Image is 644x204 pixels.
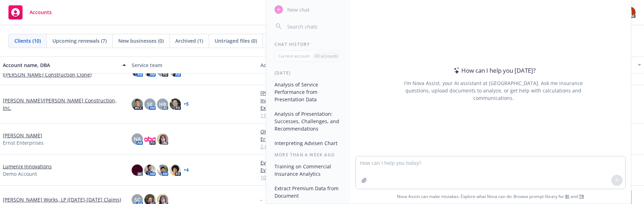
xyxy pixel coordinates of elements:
[3,97,126,112] a: [PERSON_NAME]/[PERSON_NAME] Construction, Inc.
[272,108,345,134] button: Analysis of Presentation: Successes, Challenges, and Recommendations
[170,98,181,110] img: photo
[315,53,338,59] p: All accounts
[132,164,143,176] img: photo
[260,89,384,104] a: [PERSON_NAME]/[PERSON_NAME] Construction, Inc. - Surety Bond
[394,79,592,102] div: I'm Nova Assist, your AI assistant at [GEOGRAPHIC_DATA]. Ask me insurance questions, upload docum...
[452,66,536,75] div: How can I help you [DATE]?
[129,56,258,73] button: Service team
[266,152,350,158] div: More than a week ago
[184,102,189,106] a: + 5
[147,101,153,108] span: SE
[157,164,168,176] img: photo
[175,37,203,44] span: Archived (1)
[266,70,350,76] div: [DATE]
[3,163,52,170] a: Lumenix Innovations
[260,159,384,166] a: EventDrop, Inc. - Commercial Auto
[144,133,156,145] img: photo
[159,101,166,108] span: HB
[260,61,384,69] div: Active policies
[215,37,257,44] span: Untriaged files (0)
[579,193,584,199] a: TR
[260,196,262,203] span: -
[3,61,118,69] div: Account name, DBA
[278,53,310,59] p: Current account
[184,168,189,172] a: + 4
[3,139,44,146] span: Ernst Enterprises
[260,128,384,135] a: OH QSI
[6,2,55,22] a: Accounts
[286,6,310,13] span: New chat
[272,161,345,180] button: Training on Commercial Insurance Analytics
[118,37,164,44] span: New businesses (0)
[286,22,342,31] input: Search chats
[272,137,345,149] button: Interpreting Advisen Chart
[260,143,384,150] a: 2 more
[3,132,42,139] a: [PERSON_NAME]
[144,164,156,176] img: photo
[3,196,121,203] a: [PERSON_NAME] Works, LP ([DATE]-[DATE] Claims)
[170,164,181,176] img: photo
[134,135,141,143] span: NA
[30,10,52,15] span: Accounts
[260,104,384,112] a: Excess $5M
[397,189,584,204] span: Nova Assist can make mistakes. Explore what Nova can do: Browse prompt library for and
[258,56,386,73] button: Active policies
[266,41,350,47] div: Chat History
[14,37,41,44] span: Clients (10)
[132,98,143,110] img: photo
[52,37,107,44] span: Upcoming renewals (7)
[3,170,37,178] span: Demo Account
[272,3,345,16] button: New chat
[157,133,168,145] img: photo
[260,135,384,143] a: Ernst Concrete - Workers' Compensation
[260,166,384,174] a: EventDrop, Inc. - Stock Throughput
[565,193,569,199] a: BI
[134,196,140,203] span: SC
[272,182,345,202] button: Extract Premium Data from Document
[260,174,384,181] a: 10 more
[260,112,384,119] a: 11 more
[272,79,345,105] button: Analysis of Service Performance from Presentation Data
[132,61,255,69] div: Service team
